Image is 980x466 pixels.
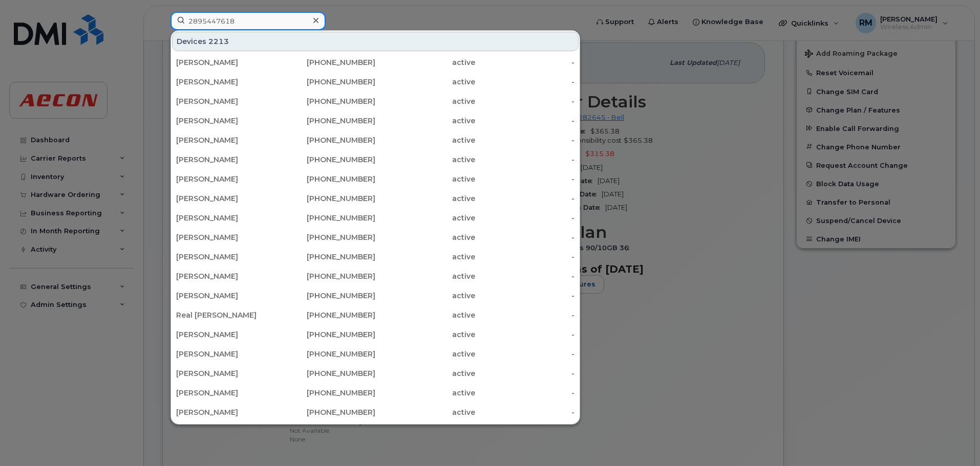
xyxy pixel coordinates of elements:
div: - [475,57,575,68]
div: [PHONE_NUMBER] [276,174,376,184]
div: [PHONE_NUMBER] [276,193,376,204]
a: [PERSON_NAME][PHONE_NUMBER]active- [172,248,579,266]
input: Find something... [171,12,326,30]
div: active [375,96,475,106]
div: - [475,310,575,320]
span: 2213 [208,36,229,47]
div: [PHONE_NUMBER] [276,310,376,320]
a: [PERSON_NAME][PHONE_NUMBER]active- [172,53,579,72]
div: active [375,310,475,320]
div: active [375,193,475,204]
div: [PHONE_NUMBER] [276,213,376,223]
div: active [375,213,475,223]
div: - [475,349,575,359]
div: Real [PERSON_NAME] [176,310,276,320]
div: active [375,368,475,379]
a: [PERSON_NAME][PHONE_NUMBER]active- [172,189,579,208]
div: active [375,174,475,184]
div: active [375,407,475,417]
div: [PERSON_NAME] [176,116,276,126]
div: [PERSON_NAME] [176,349,276,359]
div: active [375,57,475,68]
div: [PERSON_NAME] [176,135,276,145]
div: - [475,213,575,223]
div: [PERSON_NAME] [176,213,276,223]
div: [PHONE_NUMBER] [276,252,376,262]
a: [PERSON_NAME][PHONE_NUMBER]active- [172,131,579,149]
a: [PERSON_NAME][PHONE_NUMBER]active- [172,364,579,383]
div: - [475,135,575,145]
div: [PHONE_NUMBER] [276,135,376,145]
div: active [375,329,475,340]
a: [PERSON_NAME][PHONE_NUMBER]active- [172,73,579,91]
div: active [375,116,475,126]
a: [PERSON_NAME][PHONE_NUMBER]active- [172,286,579,305]
div: [PERSON_NAME] [176,368,276,379]
div: Devices [172,32,579,51]
div: [PHONE_NUMBER] [276,388,376,398]
div: - [475,368,575,379]
div: active [375,388,475,398]
div: - [475,388,575,398]
div: - [475,96,575,106]
div: - [475,252,575,262]
div: [PHONE_NUMBER] [276,116,376,126]
div: active [375,77,475,87]
div: [PERSON_NAME] [176,271,276,281]
a: [PERSON_NAME][PHONE_NUMBER]active- [172,150,579,169]
div: active [375,154,475,165]
div: - [475,291,575,301]
div: [PERSON_NAME] [176,388,276,398]
div: [PERSON_NAME] [176,291,276,301]
a: [PERSON_NAME][PHONE_NUMBER]active- [172,325,579,344]
div: [PERSON_NAME] [176,77,276,87]
div: - [475,174,575,184]
a: [PERSON_NAME][PHONE_NUMBER]active- [172,209,579,227]
div: active [375,232,475,242]
div: active [375,349,475,359]
div: [PERSON_NAME] [176,407,276,417]
div: [PHONE_NUMBER] [276,57,376,68]
div: [PHONE_NUMBER] [276,407,376,417]
div: - [475,329,575,340]
div: [PERSON_NAME] [176,154,276,165]
a: [PERSON_NAME][PHONE_NUMBER]active- [172,423,579,441]
a: [PERSON_NAME][PHONE_NUMBER]active- [172,92,579,110]
a: [PERSON_NAME][PHONE_NUMBER]active- [172,228,579,247]
div: [PERSON_NAME] [176,193,276,204]
div: [PERSON_NAME] [176,57,276,68]
div: [PERSON_NAME] [176,252,276,262]
div: [PHONE_NUMBER] [276,77,376,87]
div: [PHONE_NUMBER] [276,329,376,340]
a: [PERSON_NAME][PHONE_NUMBER]active- [172,345,579,363]
div: - [475,232,575,242]
div: active [375,135,475,145]
div: [PHONE_NUMBER] [276,96,376,106]
div: - [475,77,575,87]
div: [PHONE_NUMBER] [276,154,376,165]
div: [PERSON_NAME] [176,96,276,106]
a: [PERSON_NAME][PHONE_NUMBER]active- [172,403,579,421]
div: active [375,291,475,301]
a: [PERSON_NAME][PHONE_NUMBER]active- [172,384,579,402]
div: - [475,116,575,126]
div: [PHONE_NUMBER] [276,349,376,359]
div: active [375,252,475,262]
a: [PERSON_NAME][PHONE_NUMBER]active- [172,112,579,130]
div: [PERSON_NAME] [176,174,276,184]
div: [PHONE_NUMBER] [276,271,376,281]
div: - [475,407,575,417]
a: Real [PERSON_NAME][PHONE_NUMBER]active- [172,306,579,324]
div: [PERSON_NAME] [176,329,276,340]
div: - [475,193,575,204]
a: [PERSON_NAME][PHONE_NUMBER]active- [172,170,579,188]
a: [PERSON_NAME][PHONE_NUMBER]active- [172,267,579,285]
div: - [475,154,575,165]
div: [PHONE_NUMBER] [276,232,376,242]
div: [PHONE_NUMBER] [276,368,376,379]
div: active [375,271,475,281]
div: - [475,271,575,281]
div: [PHONE_NUMBER] [276,291,376,301]
div: [PERSON_NAME] [176,232,276,242]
